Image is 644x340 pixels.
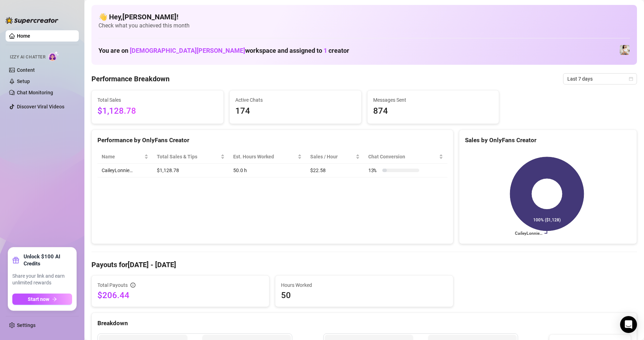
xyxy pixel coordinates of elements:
button: Start nowarrow-right [12,294,72,305]
span: Start now [28,296,49,302]
span: Messages Sent [373,96,493,104]
span: $1,128.78 [97,105,218,118]
div: Performance by OnlyFans Creator [97,136,447,145]
img: logo-BBDzfeDw.svg [6,17,58,24]
span: Check what you achieved this month [98,22,630,30]
span: calendar [629,77,633,81]
span: Active Chats [235,96,356,104]
span: [DEMOGRAPHIC_DATA][PERSON_NAME] [130,47,245,54]
span: Total Payouts [97,281,128,289]
a: Settings [17,322,36,328]
span: arrow-right [52,297,57,302]
span: Name [102,153,143,160]
span: $206.44 [97,290,263,301]
th: Chat Conversion [364,150,447,164]
span: 1 [324,47,327,54]
div: Sales by OnlyFans Creator [465,136,631,145]
span: 174 [235,105,356,118]
a: Chat Monitoring [17,90,53,95]
a: Home [17,33,30,39]
a: Discover Viral Videos [17,104,64,109]
h4: Performance Breakdown [91,74,170,84]
span: 874 [373,105,493,118]
img: CaileyLonnie [620,45,630,55]
span: Total Sales & Tips [157,153,219,160]
td: $22.58 [306,164,364,177]
a: Content [17,67,35,73]
td: $1,128.78 [153,164,229,177]
a: Setup [17,78,30,84]
h1: You are on workspace and assigned to creator [98,47,349,55]
div: Breakdown [97,319,631,328]
span: Last 7 days [567,74,633,84]
span: Total Sales [97,96,218,104]
text: CaileyLonnie… [515,231,542,236]
strong: Unlock $100 AI Credits [24,253,72,267]
span: gift [12,257,19,264]
td: CaileyLonnie… [97,164,153,177]
span: 50 [281,290,447,301]
h4: 👋 Hey, [PERSON_NAME] ! [98,12,630,22]
th: Sales / Hour [306,150,364,164]
th: Name [97,150,153,164]
img: AI Chatter [48,51,59,61]
span: 13 % [368,166,380,174]
span: Chat Conversion [368,153,438,160]
span: Share your link and earn unlimited rewards [12,273,72,287]
span: Hours Worked [281,281,447,289]
th: Total Sales & Tips [153,150,229,164]
h4: Payouts for [DATE] - [DATE] [91,260,637,270]
div: Est. Hours Worked [233,153,296,160]
span: Izzy AI Chatter [10,54,45,61]
td: 50.0 h [229,164,306,177]
span: Sales / Hour [310,153,354,160]
div: Open Intercom Messenger [620,316,637,333]
span: info-circle [130,283,135,288]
